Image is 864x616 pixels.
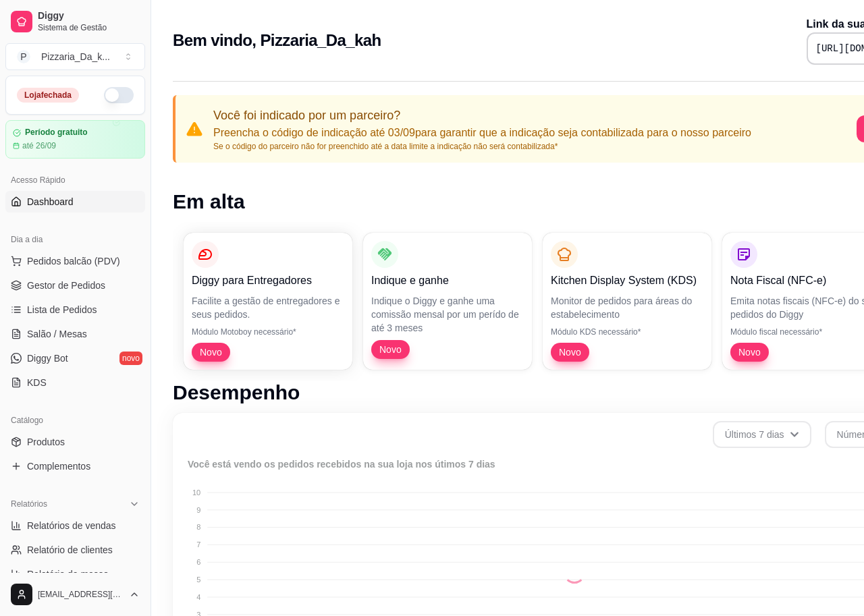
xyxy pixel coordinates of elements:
tspan: 9 [196,506,200,514]
div: Loja fechada [17,88,79,103]
p: Kitchen Display System (KDS) [551,273,703,289]
span: Gestor de Pedidos [27,279,105,292]
p: Você foi indicado por um parceiro? [213,106,751,125]
tspan: 6 [196,558,200,566]
a: Salão / Mesas [5,323,145,345]
p: Módulo Motoboy necessário* [192,327,344,337]
p: Diggy para Entregadores [192,273,344,289]
span: Produtos [27,435,65,449]
a: Gestor de Pedidos [5,275,145,296]
button: Diggy para EntregadoresFacilite a gestão de entregadores e seus pedidos.Módulo Motoboy necessário... [184,233,352,370]
span: Relatório de clientes [27,543,113,557]
a: Produtos [5,431,145,453]
span: Novo [194,345,227,359]
span: Novo [553,345,587,359]
tspan: 10 [192,488,200,497]
span: Novo [733,345,766,359]
span: Salão / Mesas [27,327,87,341]
a: Relatórios de vendas [5,515,145,536]
span: Pedidos balcão (PDV) [27,254,120,268]
p: Indique o Diggy e ganhe uma comissão mensal por um perído de até 3 meses [371,294,524,335]
span: Lista de Pedidos [27,303,97,316]
tspan: 4 [196,593,200,601]
div: Pizzaria_Da_k ... [41,50,110,63]
p: Se o código do parceiro não for preenchido até a data limite a indicação não será contabilizada* [213,141,751,152]
p: Facilite a gestão de entregadores e seus pedidos. [192,294,344,321]
div: Catálogo [5,410,145,431]
span: Relatórios de vendas [27,519,116,532]
tspan: 8 [196,523,200,531]
span: [EMAIL_ADDRESS][DOMAIN_NAME] [38,589,124,600]
a: Relatório de mesas [5,563,145,585]
text: Você está vendo os pedidos recebidos na sua loja nos útimos 7 dias [188,459,495,470]
a: Diggy Botnovo [5,347,145,369]
button: Kitchen Display System (KDS)Monitor de pedidos para áreas do estabelecimentoMódulo KDS necessário... [543,233,711,370]
article: Período gratuito [25,128,88,138]
a: DiggySistema de Gestão [5,5,145,38]
a: Lista de Pedidos [5,299,145,320]
h2: Bem vindo, Pizzaria_Da_kah [173,30,381,51]
span: Diggy [38,10,140,22]
span: KDS [27,376,47,389]
p: Módulo KDS necessário* [551,327,703,337]
div: Loading [564,562,585,584]
span: Diggy Bot [27,352,68,365]
button: Pedidos balcão (PDV) [5,250,145,272]
span: Relatório de mesas [27,567,109,581]
button: Últimos 7 dias [713,421,811,448]
a: Relatório de clientes [5,539,145,561]
span: P [17,50,30,63]
a: Complementos [5,455,145,477]
button: Alterar Status [104,87,134,103]
article: até 26/09 [22,140,56,151]
span: Dashboard [27,195,74,208]
p: Monitor de pedidos para áreas do estabelecimento [551,294,703,321]
button: Indique e ganheIndique o Diggy e ganhe uma comissão mensal por um perído de até 3 mesesNovo [363,233,532,370]
a: Período gratuitoaté 26/09 [5,120,145,159]
span: Relatórios [11,499,47,509]
a: KDS [5,372,145,393]
p: Indique e ganhe [371,273,524,289]
button: Select a team [5,43,145,70]
a: Dashboard [5,191,145,213]
p: Preencha o código de indicação até 03/09 para garantir que a indicação seja contabilizada para o ... [213,125,751,141]
tspan: 7 [196,540,200,549]
span: Novo [374,343,407,356]
tspan: 5 [196,576,200,584]
span: Complementos [27,459,90,473]
div: Dia a dia [5,229,145,250]
div: Acesso Rápido [5,169,145,191]
span: Sistema de Gestão [38,22,140,33]
button: [EMAIL_ADDRESS][DOMAIN_NAME] [5,578,145,611]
